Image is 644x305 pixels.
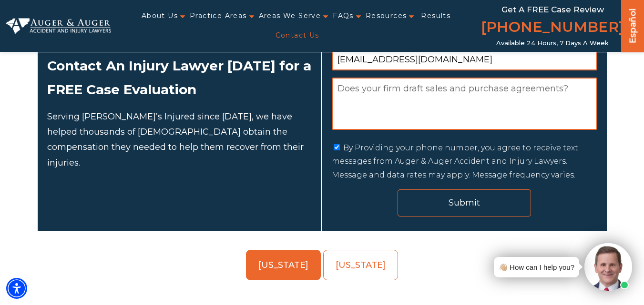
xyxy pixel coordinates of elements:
img: Auger & Auger Accident and Injury Lawyers Logo [6,18,111,34]
a: Results [421,6,450,26]
a: Contact Us [276,26,319,45]
img: Intaker widget Avatar [584,243,632,291]
a: FAQs [333,6,354,26]
div: Accessibility Menu [6,278,27,299]
a: [US_STATE] [323,250,398,280]
div: 👋🏼 How can I help you? [499,261,574,274]
label: By Providing your phone number, you agree to receive text messages from Auger & Auger Accident an... [332,143,578,180]
span: Get a FREE Case Review [501,5,604,14]
p: Serving [PERSON_NAME]’s Injured since [DATE], we have helped thousands of [DEMOGRAPHIC_DATA] obta... [47,109,312,171]
span: Available 24 Hours, 7 Days a Week [496,39,609,47]
input: Submit [398,189,531,216]
a: About Us [142,6,178,26]
a: Practice Areas [190,6,247,26]
input: Email [332,48,597,70]
a: [US_STATE] [246,250,321,280]
a: [PHONE_NUMBER] [481,17,624,39]
a: Areas We Serve [259,6,321,26]
a: Resources [366,6,407,26]
h2: Contact An Injury Lawyer [DATE] for a FREE Case Evaluation [47,54,312,102]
